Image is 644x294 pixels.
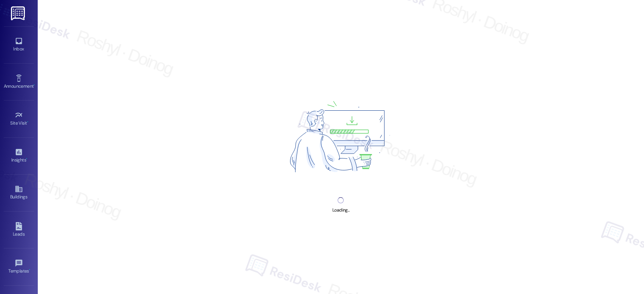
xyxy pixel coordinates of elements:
[29,267,30,273] span: •
[27,119,28,125] span: •
[4,35,34,55] a: Inbox
[4,146,34,166] a: Insights •
[34,82,35,88] span: •
[4,220,34,240] a: Leads
[4,183,34,203] a: Buildings
[11,6,26,20] img: ResiDesk Logo
[4,257,34,277] a: Templates •
[332,206,349,214] div: Loading...
[26,156,27,161] span: •
[4,109,34,129] a: Site Visit •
